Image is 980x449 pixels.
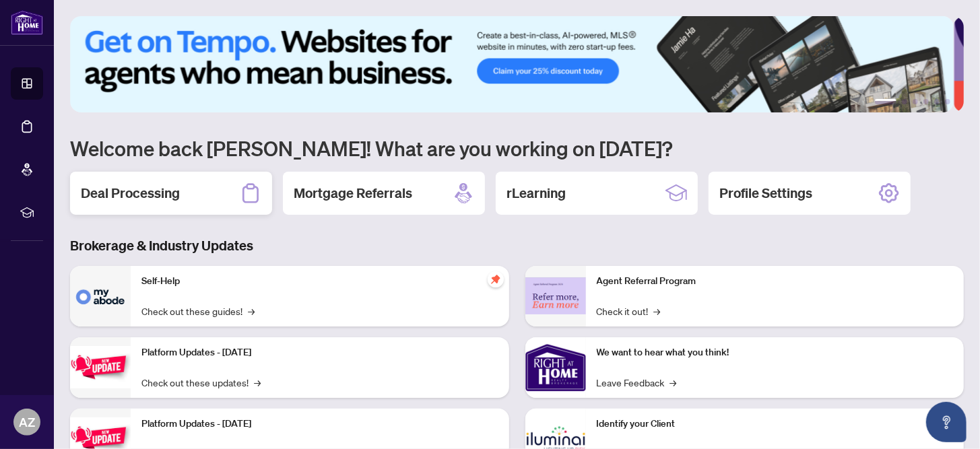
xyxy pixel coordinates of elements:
[525,337,586,398] img: We want to hear what you think!
[81,184,180,203] h2: Deal Processing
[875,99,896,104] button: 1
[11,10,43,35] img: logo
[248,304,255,318] span: →
[70,266,131,326] img: Self-Help
[294,184,412,203] h2: Mortgage Referrals
[597,375,677,390] a: Leave Feedback→
[70,16,954,112] img: Slide 0
[654,304,661,318] span: →
[141,417,498,431] p: Platform Updates - [DATE]
[934,99,940,104] button: 5
[670,375,677,390] span: →
[597,345,954,360] p: We want to hear what you think!
[254,375,261,390] span: →
[926,402,967,442] button: Open asap
[902,99,907,104] button: 2
[70,346,131,388] img: Platform Updates - July 21, 2025
[70,135,964,161] h1: Welcome back [PERSON_NAME]! What are you working on [DATE]?
[719,184,812,203] h2: Profile Settings
[597,274,954,289] p: Agent Referral Program
[141,274,498,289] p: Self-Help
[597,417,954,431] p: Identify your Client
[945,99,950,104] button: 6
[507,184,566,203] h2: rLearning
[70,236,964,255] h3: Brokerage & Industry Updates
[488,271,504,287] span: pushpin
[913,99,918,104] button: 3
[19,413,35,431] span: AZ
[141,304,255,318] a: Check out these guides!→
[141,345,498,360] p: Platform Updates - [DATE]
[597,304,661,318] a: Check it out!→
[923,99,929,104] button: 4
[525,277,586,314] img: Agent Referral Program
[141,375,261,390] a: Check out these updates!→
